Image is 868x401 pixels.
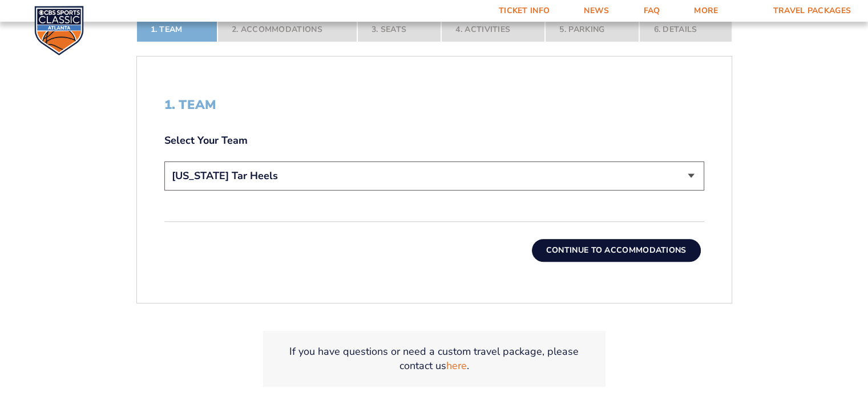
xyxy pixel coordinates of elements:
img: CBS Sports Classic [34,6,84,55]
p: If you have questions or need a custom travel package, please contact us . [277,345,592,373]
h2: 1. Team [164,98,704,112]
button: Continue To Accommodations [532,239,701,262]
a: here [446,359,467,373]
label: Select Your Team [164,133,704,148]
